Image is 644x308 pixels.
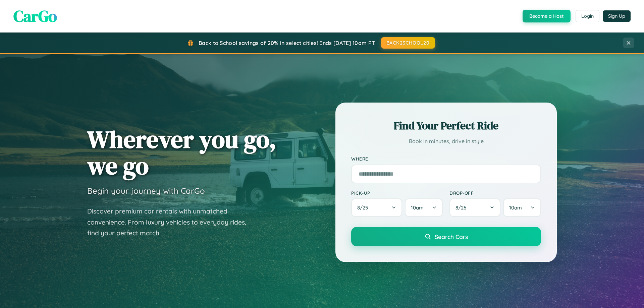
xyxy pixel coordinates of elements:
button: 8/26 [449,198,500,217]
button: BACK2SCHOOL20 [381,37,435,49]
button: 8/25 [351,198,402,217]
button: 10am [405,198,443,217]
span: CarGo [13,5,57,27]
label: Drop-off [449,190,541,196]
label: Where [351,156,541,162]
h3: Begin your journey with CarGo [87,186,205,196]
label: Pick-up [351,190,443,196]
span: 8 / 26 [455,204,470,211]
p: Book in minutes, drive in style [351,136,541,146]
p: Discover premium car rentals with unmatched convenience. From luxury vehicles to everyday rides, ... [87,206,255,239]
span: Back to School savings of 20% in select cities! Ends [DATE] 10am PT. [199,40,376,46]
span: 10am [509,204,522,211]
button: Search Cars [351,227,541,246]
button: Become a Host [523,10,571,22]
button: Login [576,10,599,22]
span: Search Cars [435,233,468,240]
span: 8 / 25 [357,204,371,211]
button: Sign Up [603,10,631,22]
h2: Find Your Perfect Ride [351,118,541,133]
button: 10am [503,198,541,217]
span: 10am [411,204,424,211]
h1: Wherever you go, we go [87,126,276,179]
